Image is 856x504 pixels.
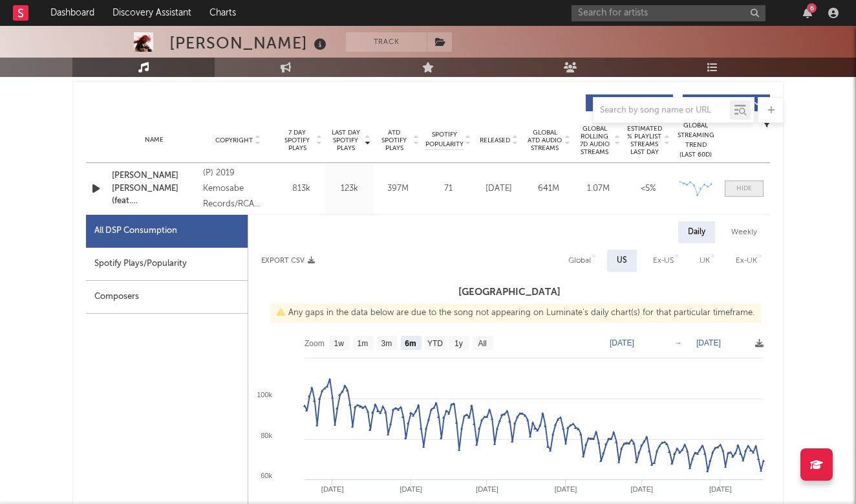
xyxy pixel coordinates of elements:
[577,182,620,195] div: 1.07M
[425,130,464,149] span: Spotify Popularity
[334,339,345,348] text: 1w
[169,32,330,54] div: [PERSON_NAME]
[572,5,765,21] input: Search for artists
[586,94,673,111] button: Originals(128)
[653,253,674,268] div: Ex-US
[577,125,612,156] span: Global Rolling 7D Audio Streams
[358,339,369,348] text: 1m
[674,338,682,347] text: →
[700,253,710,268] div: UK
[381,339,392,348] text: 3m
[568,253,591,268] div: Global
[803,8,812,18] button: 6
[328,182,370,195] div: 123k
[328,129,363,152] span: Last Day Spotify Plays
[346,32,427,52] button: Track
[261,432,272,439] text: 80k
[527,182,570,195] div: 641M
[477,182,520,195] div: [DATE]
[630,485,653,493] text: [DATE]
[427,339,443,348] text: YTD
[683,94,770,111] button: Features(130)
[610,338,634,347] text: [DATE]
[478,339,486,348] text: All
[257,391,272,399] text: 100k
[626,182,670,195] div: <5%
[405,339,416,348] text: 6m
[270,303,761,323] div: Any gaps in the data below are due to the song not appearing on Luminate's daily chart(s) for tha...
[112,170,197,208] a: [PERSON_NAME] [PERSON_NAME] (feat. [PERSON_NAME])
[617,253,627,268] div: US
[626,125,662,156] span: Estimated % Playlist Streams Last Day
[736,253,757,268] div: Ex-UK
[321,485,344,493] text: [DATE]
[594,105,730,116] input: Search by song name or URL
[709,485,732,493] text: [DATE]
[305,339,325,348] text: Zoom
[215,137,253,144] span: Copyright
[94,223,177,239] div: All DSP Consumption
[377,182,419,195] div: 397M
[280,129,314,152] span: 7 Day Spotify Plays
[476,485,498,493] text: [DATE]
[400,485,422,493] text: [DATE]
[722,221,767,243] div: Weekly
[696,338,721,347] text: [DATE]
[425,182,471,195] div: 71
[480,137,510,144] span: Released
[377,129,411,152] span: ATD Spotify Plays
[261,472,272,479] text: 60k
[248,285,770,300] h3: [GEOGRAPHIC_DATA]
[676,121,715,160] div: Global Streaming Trend (Last 60D)
[678,221,715,243] div: Daily
[807,3,817,13] div: 6
[203,166,273,212] div: (P) 2019 Kemosabe Records/RCA Records
[555,485,577,493] text: [DATE]
[112,135,197,145] div: Name
[455,339,463,348] text: 1y
[86,248,248,281] div: Spotify Plays/Popularity
[86,281,248,314] div: Composers
[261,257,315,265] button: Export CSV
[86,215,248,248] div: All DSP Consumption
[527,129,562,152] span: Global ATD Audio Streams
[280,182,322,195] div: 813k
